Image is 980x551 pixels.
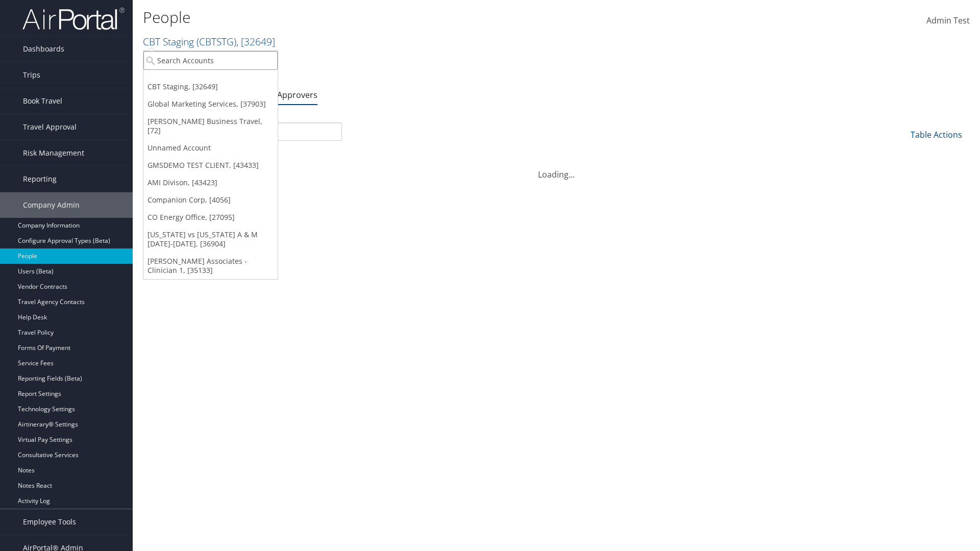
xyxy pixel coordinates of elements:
span: Employee Tools [23,509,76,535]
a: AMI Divison, [43423] [143,174,278,191]
a: CO Energy Office, [27095] [143,209,278,226]
span: Trips [23,62,40,88]
a: [PERSON_NAME] Associates - Clinician 1, [35133] [143,253,278,279]
div: Loading... [143,156,970,181]
span: Reporting [23,166,57,192]
a: [PERSON_NAME] Business Travel, [72] [143,113,278,139]
a: Global Marketing Services, [37903] [143,95,278,113]
span: Dashboards [23,36,64,62]
a: Admin Test [926,5,970,37]
a: Approvers [277,89,317,101]
a: Companion Corp, [4056] [143,191,278,209]
span: Company Admin [23,192,80,218]
a: Unnamed Account [143,139,278,157]
a: CBT Staging [143,35,275,48]
span: , [ 32649 ] [236,35,275,48]
input: Search Accounts [143,51,278,70]
span: ( CBTSTG ) [197,35,236,48]
a: [US_STATE] vs [US_STATE] A & M [DATE]-[DATE], [36904] [143,226,278,253]
a: GMSDEMO TEST CLIENT, [43433] [143,157,278,174]
span: Risk Management [23,140,84,166]
img: airportal-logo.png [22,7,125,31]
a: CBT Staging, [32649] [143,78,278,95]
span: Travel Approval [23,114,77,140]
span: Admin Test [926,15,970,26]
span: Book Travel [23,88,62,114]
a: Table Actions [911,129,962,140]
h1: People [143,7,694,28]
